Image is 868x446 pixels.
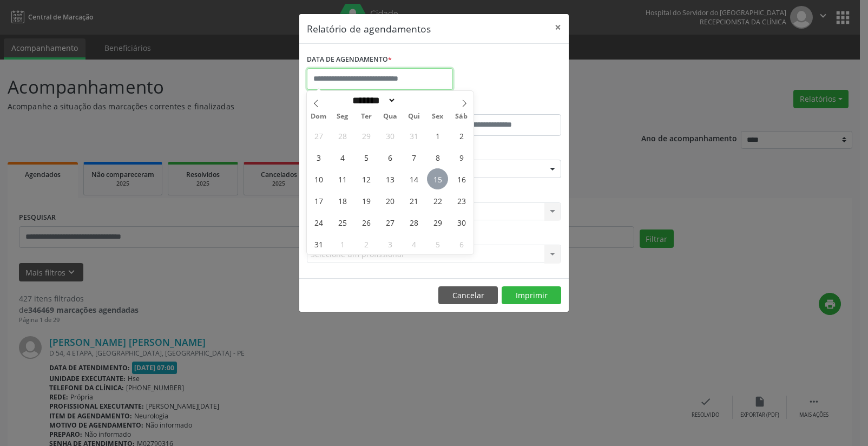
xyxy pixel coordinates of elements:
button: Cancelar [438,286,498,305]
label: DATA DE AGENDAMENTO [307,51,392,68]
span: Agosto 3, 2025 [308,147,329,168]
span: Dom [307,113,331,120]
span: Agosto 23, 2025 [451,190,472,211]
span: Agosto 5, 2025 [356,147,377,168]
span: Agosto 11, 2025 [332,168,353,189]
span: Julho 30, 2025 [379,125,400,146]
span: Agosto 15, 2025 [427,168,448,189]
span: Setembro 6, 2025 [451,233,472,254]
span: Julho 27, 2025 [308,125,329,146]
span: Seg [331,113,354,120]
span: Agosto 26, 2025 [356,212,377,233]
span: Agosto 20, 2025 [379,190,400,211]
span: Agosto 4, 2025 [332,147,353,168]
span: Julho 29, 2025 [356,125,377,146]
span: Agosto 14, 2025 [403,168,424,189]
span: Agosto 6, 2025 [379,147,400,168]
span: Qui [402,113,426,120]
span: Agosto 13, 2025 [379,168,400,189]
span: Agosto 19, 2025 [356,190,377,211]
span: Agosto 1, 2025 [427,125,448,146]
select: Month [348,95,396,106]
span: Qua [378,113,402,120]
input: Year [396,95,432,106]
span: Ter [354,113,378,120]
span: Julho 28, 2025 [332,125,353,146]
span: Agosto 2, 2025 [451,125,472,146]
span: Agosto 10, 2025 [308,168,329,189]
span: Agosto 8, 2025 [427,147,448,168]
label: ATÉ [437,97,561,114]
span: Agosto 22, 2025 [427,190,448,211]
span: Agosto 27, 2025 [379,212,400,233]
span: Agosto 30, 2025 [451,212,472,233]
span: Agosto 28, 2025 [403,212,424,233]
span: Setembro 3, 2025 [379,233,400,254]
span: Agosto 17, 2025 [308,190,329,211]
span: Sáb [450,113,474,120]
span: Agosto 24, 2025 [308,212,329,233]
span: Agosto 29, 2025 [427,212,448,233]
span: Agosto 12, 2025 [356,168,377,189]
span: Agosto 25, 2025 [332,212,353,233]
span: Agosto 7, 2025 [403,147,424,168]
span: Setembro 2, 2025 [356,233,377,254]
span: Sex [426,113,450,120]
span: Agosto 9, 2025 [451,147,472,168]
span: Julho 31, 2025 [403,125,424,146]
span: Agosto 18, 2025 [332,190,353,211]
span: Setembro 1, 2025 [332,233,353,254]
h5: Relatório de agendamentos [307,22,431,36]
button: Imprimir [502,286,561,305]
span: Agosto 21, 2025 [403,190,424,211]
span: Agosto 31, 2025 [308,233,329,254]
span: Setembro 4, 2025 [403,233,424,254]
span: Setembro 5, 2025 [427,233,448,254]
span: Agosto 16, 2025 [451,168,472,189]
button: Close [547,14,569,41]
